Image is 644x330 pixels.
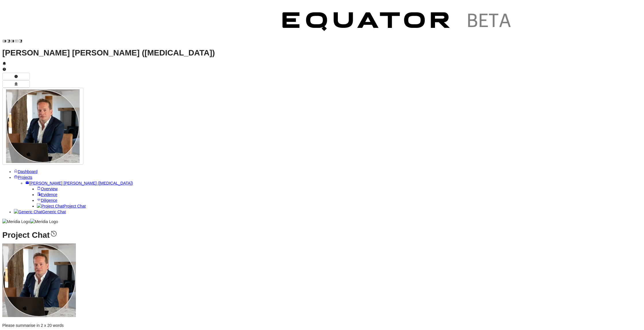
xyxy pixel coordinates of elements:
span: Evidence [41,192,57,197]
img: Project Chat [37,203,64,209]
span: Generic Chat [42,210,66,214]
h1: [PERSON_NAME] [PERSON_NAME] ([MEDICAL_DATA]) [2,50,642,56]
img: Profile Icon [2,243,76,317]
a: Diligence [37,198,57,203]
p: Please summarise in 2 x 20 words [2,323,642,328]
img: Customer Logo [22,2,273,43]
span: [PERSON_NAME] [PERSON_NAME] ([MEDICAL_DATA]) [29,181,133,185]
img: Meridia Logo [2,219,30,225]
a: [PERSON_NAME] [PERSON_NAME] ([MEDICAL_DATA]) [25,181,133,185]
img: Generic Chat [14,209,42,215]
a: Project ChatProject Chat [37,204,86,208]
div: Jon Brookes [2,243,642,319]
h1: Project Chat [2,230,642,238]
a: Overview [37,187,57,191]
span: Dashboard [18,169,38,174]
span: Overview [41,187,57,191]
img: Customer Logo [273,2,523,43]
img: Profile Icon [6,89,80,163]
span: Diligence [41,198,57,203]
span: Project Chat [64,204,86,208]
span: Projects [18,175,32,180]
a: Dashboard [14,169,38,174]
a: Evidence [37,192,57,197]
a: Generic ChatGeneric Chat [14,210,66,214]
img: Meridia Logo [30,219,58,225]
a: Projects [14,175,32,180]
